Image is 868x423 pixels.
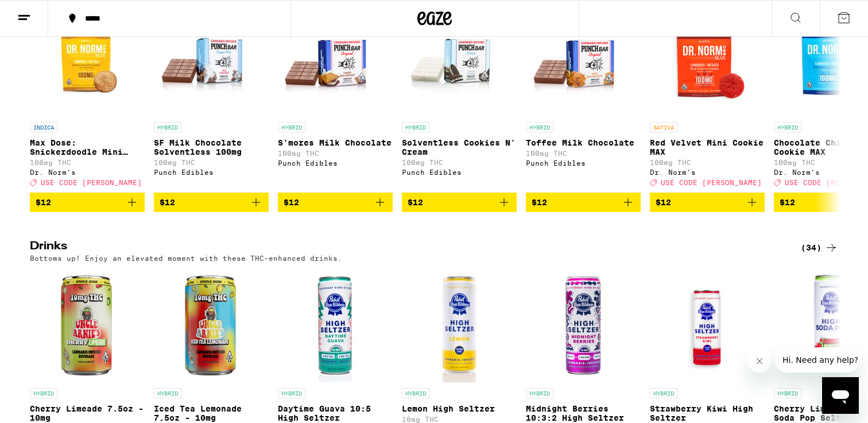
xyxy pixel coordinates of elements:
p: HYBRID [278,388,305,398]
img: Pabst Labs - Midnight Berries 10:3:2 High Seltzer [526,268,641,382]
p: HYBRID [774,122,801,132]
button: Add to bag [154,193,269,212]
button: Add to bag [30,193,145,212]
a: Open page for Max Dose: Snickerdoodle Mini Cookie - Indica from Dr. Norm's [30,2,145,192]
p: 10mg THC [402,416,517,423]
p: Toffee Milk Chocolate [526,138,641,147]
div: Dr. Norm's [650,169,765,176]
p: 100mg THC [650,159,765,166]
p: 100mg THC [526,150,641,157]
p: 108mg THC [30,159,145,166]
p: HYBRID [526,388,553,398]
div: Punch Edibles [402,169,517,176]
p: 100mg THC [278,150,393,157]
a: (34) [801,241,838,254]
span: USE CODE [PERSON_NAME] [661,179,762,187]
img: Punch Edibles - S'mores Milk Chocolate [278,2,393,116]
iframe: Message from company [776,347,859,373]
span: $12 [36,198,51,207]
p: Cherry Limeade 7.5oz - 10mg [30,404,145,422]
p: Red Velvet Mini Cookie MAX [650,138,765,156]
p: SF Milk Chocolate Solventless 100mg [154,138,269,156]
p: HYBRID [30,388,57,398]
a: Open page for Red Velvet Mini Cookie MAX from Dr. Norm's [650,2,765,192]
span: USE CODE [PERSON_NAME] [41,179,142,187]
p: 100mg THC [402,159,517,166]
div: Punch Edibles [526,159,641,167]
div: Punch Edibles [154,169,269,176]
a: Open page for Solventless Cookies N' Cream from Punch Edibles [402,2,517,192]
img: Punch Edibles - SF Milk Chocolate Solventless 100mg [154,2,269,116]
p: Daytime Guava 10:5 High Seltzer [278,404,393,422]
button: Add to bag [278,193,393,212]
a: Open page for SF Milk Chocolate Solventless 100mg from Punch Edibles [154,2,269,192]
p: Max Dose: Snickerdoodle Mini Cookie - Indica [30,138,145,156]
a: Open page for Toffee Milk Chocolate from Punch Edibles [526,2,641,192]
a: Open page for S'mores Milk Chocolate from Punch Edibles [278,2,393,192]
span: $12 [656,198,671,207]
p: Iced Tea Lemonade 7.5oz - 10mg [154,404,269,422]
span: $12 [160,198,175,207]
p: Midnight Berries 10:3:2 High Seltzer [526,404,641,422]
p: Lemon High Seltzer [402,404,517,413]
p: Solventless Cookies N' Cream [402,138,517,156]
p: HYBRID [402,388,429,398]
img: Uncle Arnie's - Cherry Limeade 7.5oz - 10mg [30,268,145,382]
p: HYBRID [774,388,801,398]
p: S'mores Milk Chocolate [278,138,393,147]
img: Punch Edibles - Solventless Cookies N' Cream [402,2,517,116]
div: Punch Edibles [278,159,393,167]
p: HYBRID [650,388,677,398]
img: Dr. Norm's - Max Dose: Snickerdoodle Mini Cookie - Indica [30,2,145,116]
p: INDICA [30,122,57,132]
p: 100mg THC [154,159,269,166]
iframe: Close message [748,350,771,373]
p: HYBRID [526,122,553,132]
iframe: Button to launch messaging window [822,377,859,414]
p: HYBRID [278,122,305,132]
p: HYBRID [402,122,429,132]
span: $12 [284,198,299,207]
button: Add to bag [526,193,641,212]
h2: Drinks [30,241,782,254]
span: $12 [408,198,423,207]
div: Dr. Norm's [30,169,145,176]
img: Dr. Norm's - Red Velvet Mini Cookie MAX [650,2,765,116]
img: Uncle Arnie's - Iced Tea Lemonade 7.5oz - 10mg [154,268,269,382]
img: Pabst Labs - Strawberry Kiwi High Seltzer [650,268,765,382]
img: Pabst Labs - Lemon High Seltzer [402,268,517,382]
span: $12 [532,198,547,207]
p: HYBRID [154,388,181,398]
p: Bottoms up! Enjoy an elevated moment with these THC-enhanced drinks. [30,254,342,262]
p: Strawberry Kiwi High Seltzer [650,404,765,422]
img: Pabst Labs - Daytime Guava 10:5 High Seltzer [278,268,393,382]
button: Add to bag [650,193,765,212]
img: Punch Edibles - Toffee Milk Chocolate [526,2,641,116]
p: SATIVA [650,122,677,132]
button: Add to bag [402,193,517,212]
p: HYBRID [154,122,181,132]
span: $12 [780,198,795,207]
